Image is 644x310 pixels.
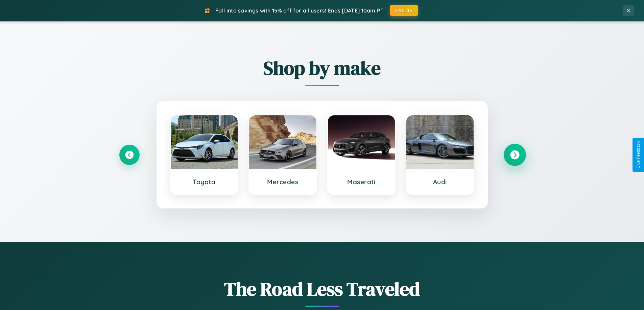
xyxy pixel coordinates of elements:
[335,178,388,186] h3: Maserati
[413,178,467,186] h3: Audi
[256,178,310,186] h3: Mercedes
[177,178,231,186] h3: Toyota
[119,55,525,81] h2: Shop by make
[119,276,525,302] h1: The Road Less Traveled
[636,141,641,169] div: Give Feedback
[215,7,385,14] span: Fall into savings with 15% off for all users! Ends [DATE] 10am PT.
[390,5,418,16] button: FALL15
